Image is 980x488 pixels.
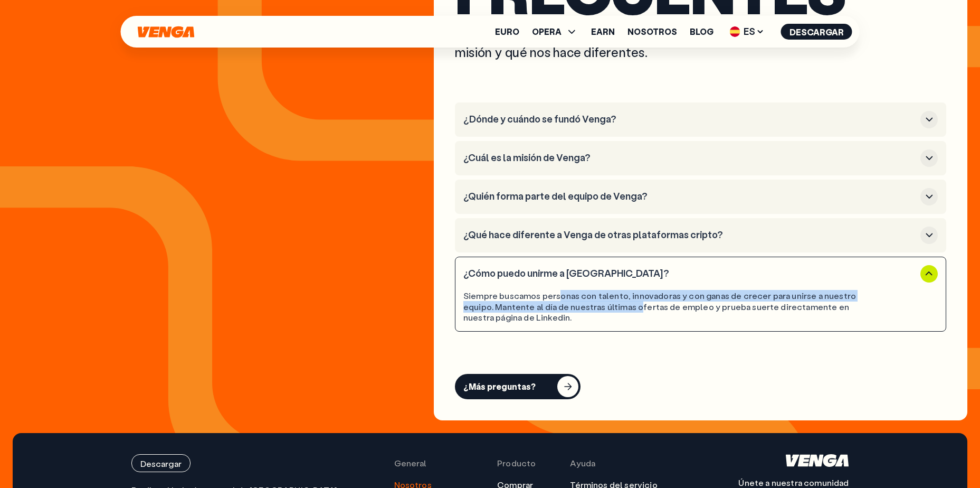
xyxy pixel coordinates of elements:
span: OPERA [532,27,562,36]
h3: ¿Cómo puedo unirme a [GEOGRAPHIC_DATA]? [463,268,916,279]
h3: ¿Cuál es la misión de Venga? [463,152,916,164]
a: Euro [495,27,519,36]
div: Siempre buscamos personas con talento, innovadoras y con ganas de crecer para unirse a nuestro eq... [463,290,878,323]
button: ¿Dónde y cuándo se fundó Venga? [463,111,938,128]
svg: Inicio [137,26,196,38]
button: Descargar [131,454,191,472]
span: General [394,458,427,469]
button: Descargar [781,24,852,40]
h3: ¿Quién forma parte del equipo de Venga? [463,191,916,202]
a: Descargar [131,454,337,472]
button: ¿Quién forma parte del equipo de Venga? [463,188,938,205]
svg: Inicio [786,454,849,467]
a: Blog [690,27,713,36]
div: ¿Más preguntas? [463,381,536,392]
span: Ayuda [570,458,595,469]
a: Earn [591,27,615,36]
span: ES [726,23,768,40]
button: ¿Más preguntas? [455,374,581,399]
button: ¿Qué hace diferente a Venga de otras plataformas cripto? [463,227,938,244]
button: ¿Cómo puedo unirme a [GEOGRAPHIC_DATA]? [463,265,938,283]
span: Producto [497,458,536,469]
button: ¿Cuál es la misión de Venga? [463,149,938,167]
h3: ¿Dónde y cuándo se fundó Venga? [463,114,916,125]
a: Nosotros [627,27,677,36]
span: OPERA [532,25,578,38]
img: flag-es [730,26,740,37]
h3: ¿Qué hace diferente a Venga de otras plataformas cripto? [463,229,916,241]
